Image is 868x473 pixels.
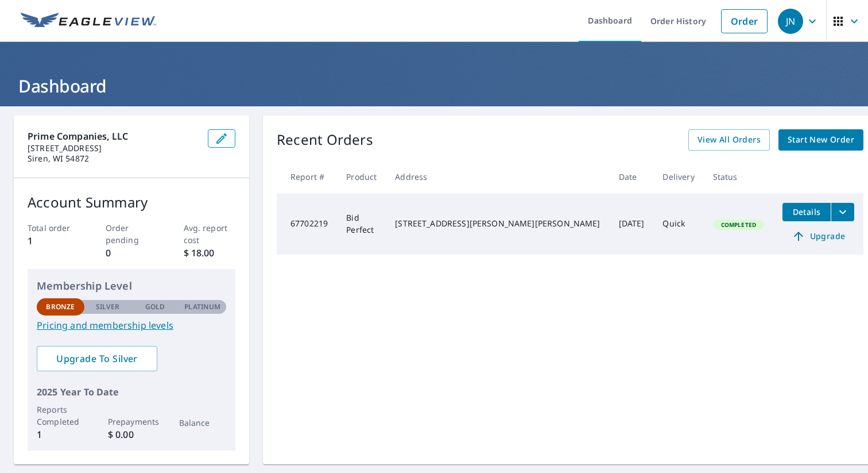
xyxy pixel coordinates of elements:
span: Upgrade To Silver [46,352,148,365]
a: Upgrade [782,227,854,245]
td: Quick [653,194,703,255]
p: Silver [96,302,120,312]
div: [STREET_ADDRESS][PERSON_NAME][PERSON_NAME] [395,218,600,229]
p: $ 18.00 [184,246,236,260]
td: [DATE] [610,194,654,255]
p: Platinum [184,302,220,312]
div: JN [778,9,803,34]
th: Delivery [653,160,703,194]
th: Date [610,160,654,194]
span: Completed [714,221,763,229]
a: Pricing and membership levels [37,318,226,332]
a: View All Orders [688,129,770,151]
p: Recent Orders [277,129,373,151]
td: Bid Perfect [337,194,386,255]
p: Avg. report cost [184,222,236,246]
img: EV Logo [21,13,156,30]
p: Gold [145,302,165,312]
td: 67702219 [277,194,337,255]
p: 2025 Year To Date [37,385,226,399]
p: 0 [106,246,158,260]
p: Prepayments [108,416,156,428]
th: Status [704,160,773,194]
span: Start New Order [788,133,854,147]
th: Address [386,160,609,194]
a: Order [721,9,768,33]
p: 1 [37,428,84,441]
p: Bronze [46,302,75,312]
button: filesDropdownBtn-67702219 [831,203,854,221]
button: detailsBtn-67702219 [782,203,831,221]
p: Total order [28,222,80,234]
span: Details [789,206,824,217]
p: Account Summary [28,192,235,213]
p: Siren, WI 54872 [28,153,199,164]
span: View All Orders [697,133,761,147]
p: Membership Level [37,278,226,294]
p: Reports Completed [37,403,84,428]
p: Balance [179,417,227,429]
th: Product [337,160,386,194]
p: $ 0.00 [108,428,156,441]
p: Order pending [106,222,158,246]
p: Prime Companies, LLC [28,129,199,143]
th: Report # [277,160,337,194]
p: [STREET_ADDRESS] [28,143,199,153]
p: 1 [28,234,80,248]
a: Upgrade To Silver [37,346,157,371]
a: Start New Order [778,129,863,151]
span: Upgrade [789,229,847,243]
h1: Dashboard [14,74,854,98]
